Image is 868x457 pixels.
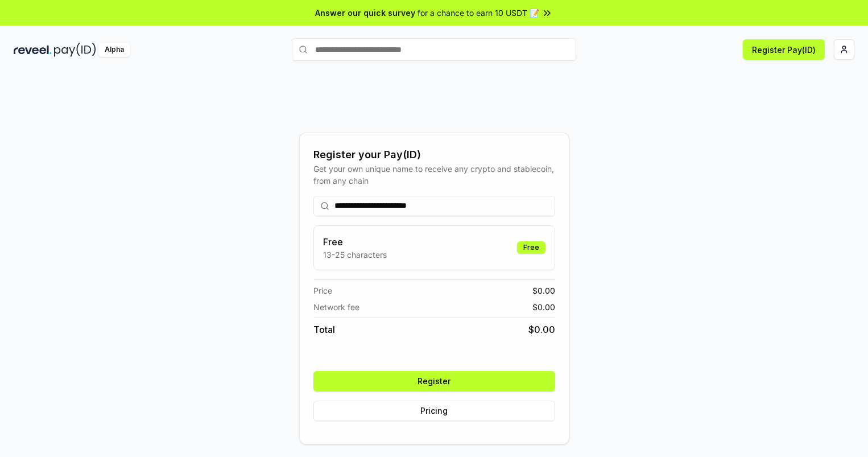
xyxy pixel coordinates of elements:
[323,235,387,249] h3: Free
[313,301,359,313] span: Network fee
[532,301,555,313] span: $ 0.00
[313,147,555,163] div: Register your Pay(ID)
[532,285,555,297] span: $ 0.00
[315,7,415,19] span: Answer our quick survey
[313,371,555,392] button: Register
[743,39,825,60] button: Register Pay(ID)
[54,43,96,57] img: pay_id
[313,401,555,421] button: Pricing
[517,241,545,254] div: Free
[98,43,130,57] div: Alpha
[313,323,335,336] span: Total
[323,249,387,261] p: 13-25 characters
[313,163,555,187] div: Get your own unique name to receive any crypto and stablecoin, from any chain
[528,323,555,336] span: $ 0.00
[14,43,52,57] img: reveel_dark
[313,285,332,297] span: Price
[418,7,539,19] span: for a chance to earn 10 USDT 📝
